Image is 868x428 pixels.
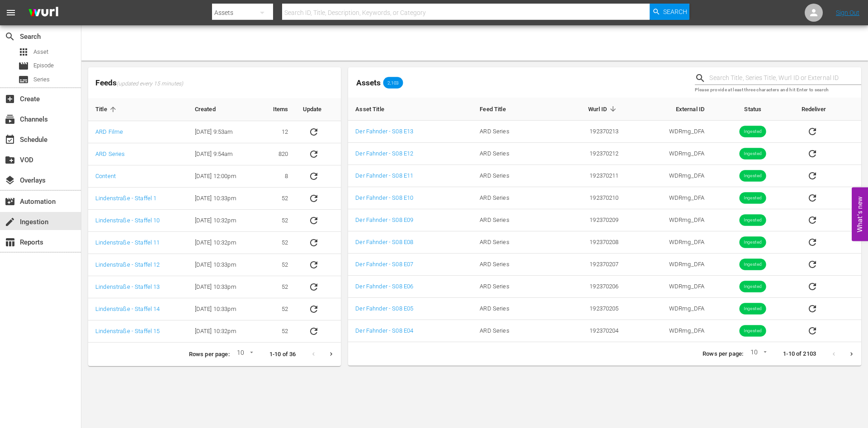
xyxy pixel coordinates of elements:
[95,173,116,179] a: Content
[5,216,15,227] span: Ingestion
[355,194,413,201] a: Der Fahnder - S08 E10
[95,239,160,246] a: Lindenstraße - Staffel 11
[472,187,548,209] td: ARD Series
[740,128,766,135] span: Ingested
[95,195,156,202] a: Lindenstraße - Staffel 1
[355,128,413,135] a: Der Fahnder - S08 E13
[189,350,230,359] p: Rows per page:
[195,105,227,113] span: Created
[18,61,29,71] span: Episode
[740,306,766,312] span: Ingested
[740,283,766,290] span: Ingested
[626,121,712,143] td: WDRmg_DFA
[355,327,413,334] a: Der Fahnder - S08 E04
[5,175,15,186] span: Overlays
[188,254,258,276] td: [DATE] 10:33pm
[22,2,65,24] img: ans4CAIJ8jUAAAAAAAAAAAAAAAAAAAAAAAAgQb4GAAAAAAAAAAAAAAAAAAAAAAAAJMjXAAAAAAAAAAAAAAAAAAAAAAAAgAT5G...
[740,217,766,224] span: Ingested
[695,86,861,94] p: Please provide at least three characters and hit Enter to search
[355,105,396,113] span: Asset Title
[548,231,626,254] td: 192370208
[740,151,766,157] span: Ingested
[5,196,15,207] span: Automation
[258,143,296,165] td: 820
[258,210,296,232] td: 52
[322,345,340,363] button: Next page
[258,298,296,320] td: 52
[548,276,626,298] td: 192370206
[188,298,258,320] td: [DATE] 10:33pm
[472,98,548,121] th: Feed Title
[548,143,626,165] td: 192370212
[472,121,548,143] td: ARD Series
[5,114,15,125] span: Channels
[33,61,54,70] span: Episode
[233,348,255,361] div: 10
[740,261,766,268] span: Ingested
[188,188,258,210] td: [DATE] 10:33pm
[626,98,712,121] th: External ID
[472,143,548,165] td: ARD Series
[626,298,712,320] td: WDRmg_DFA
[258,188,296,210] td: 52
[5,94,15,104] span: Create
[5,155,15,165] span: VOD
[843,345,860,363] button: Next page
[355,216,413,223] a: Der Fahnder - S08 E09
[472,254,548,276] td: ARD Series
[548,165,626,187] td: 192370211
[626,143,712,165] td: WDRmg_DFA
[626,187,712,209] td: WDRmg_DFA
[258,232,296,254] td: 52
[258,254,296,276] td: 52
[709,71,861,85] input: Search Title, Series Title, Wurl ID or External ID
[836,9,859,16] a: Sign Out
[5,31,15,42] span: Search
[5,237,15,248] span: Reports
[188,276,258,298] td: [DATE] 10:33pm
[188,121,258,143] td: [DATE] 9:53am
[18,74,29,85] span: Series
[355,305,413,312] a: Der Fahnder - S08 E05
[33,75,50,84] span: Series
[348,98,861,342] table: sticky table
[783,350,816,358] p: 1-10 of 2103
[188,210,258,232] td: [DATE] 10:32pm
[472,209,548,231] td: ARD Series
[188,143,258,165] td: [DATE] 9:54am
[95,105,119,113] span: Title
[740,239,766,246] span: Ingested
[626,254,712,276] td: WDRmg_DFA
[95,283,160,290] a: Lindenstraße - Staffel 13
[95,261,160,268] a: Lindenstraße - Staffel 12
[95,151,125,157] a: ARD Series
[740,173,766,179] span: Ingested
[626,209,712,231] td: WDRmg_DFA
[117,80,183,88] span: (updated every 15 minutes)
[88,98,341,343] table: sticky table
[95,128,123,135] a: ARD Filme
[5,134,15,145] span: Schedule
[747,347,769,361] div: 10
[188,232,258,254] td: [DATE] 10:32pm
[355,283,413,290] a: Der Fahnder - S08 E06
[626,165,712,187] td: WDRmg_DFA
[356,78,381,87] span: Assets
[296,98,341,121] th: Update
[258,165,296,188] td: 8
[5,7,16,18] span: menu
[472,320,548,342] td: ARD Series
[548,298,626,320] td: 192370205
[88,75,341,90] span: Feeds
[95,217,160,224] a: Lindenstraße - Staffel 10
[269,350,296,359] p: 1-10 of 36
[740,328,766,334] span: Ingested
[588,105,619,113] span: Wurl ID
[626,276,712,298] td: WDRmg_DFA
[355,239,413,245] a: Der Fahnder - S08 E08
[703,350,743,358] p: Rows per page:
[794,98,861,121] th: Redeliver
[355,261,413,268] a: Der Fahnder - S08 E07
[95,306,160,312] a: Lindenstraße - Staffel 14
[548,320,626,342] td: 192370204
